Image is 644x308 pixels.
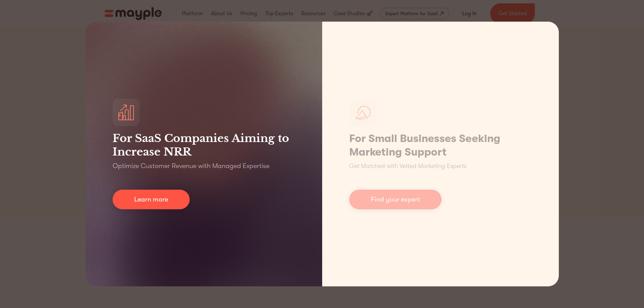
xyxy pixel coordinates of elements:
[349,132,532,159] h1: For Small Businesses Seeking Marketing Support
[113,190,190,209] a: Learn more
[113,132,295,159] h3: For SaaS Companies Aiming to Increase NRR
[349,190,442,209] a: Find your expert
[349,162,467,171] p: Get Matched with Vetted Marketing Experts
[113,161,269,171] p: Optimize Customer Revenue with Managed Expertise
